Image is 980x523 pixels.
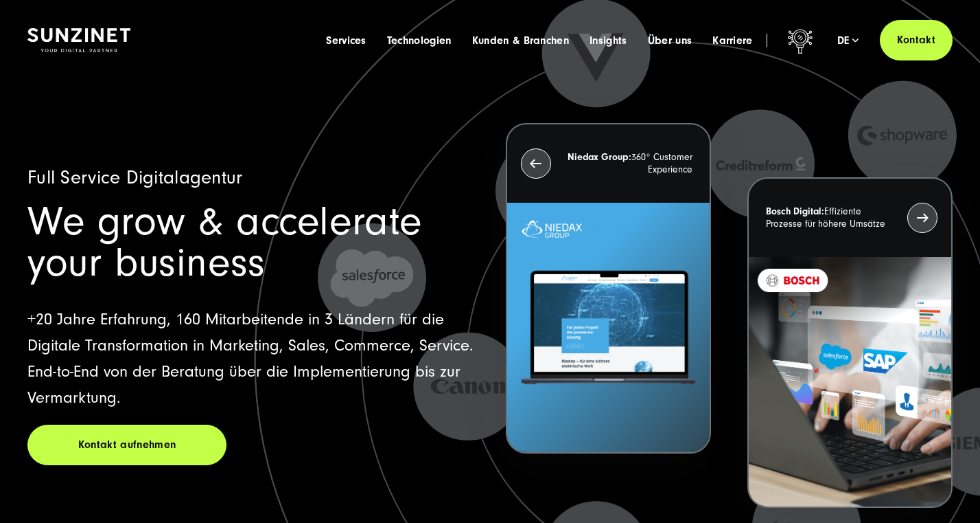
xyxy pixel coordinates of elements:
button: Niedax Group:360° Customer Experience Letztes Projekt von Niedax. Ein Laptop auf dem die Niedax W... [506,123,711,454]
img: BOSCH - Kundeprojekt - Digital Transformation Agentur SUNZINET [749,257,951,507]
a: Kontakt [880,20,953,60]
a: Karriere [712,34,753,47]
h1: We grow & accelerate your business [27,201,474,284]
div: de [837,34,859,47]
a: Kontakt aufnehmen [27,425,226,465]
button: Bosch Digital:Effiziente Prozesse für höhere Umsätze BOSCH - Kundeprojekt - Digital Transformatio... [747,177,953,508]
p: 360° Customer Experience [559,151,692,176]
span: Full Service Digitalagentur [27,167,243,188]
a: Über uns [648,34,692,47]
p: Effiziente Prozesse für höhere Umsätze [766,205,900,230]
a: Technologien [387,34,452,47]
strong: Bosch Digital: [766,206,824,217]
p: +20 Jahre Erfahrung, 160 Mitarbeitende in 3 Ländern für die Digitale Transformation in Marketing,... [27,307,474,411]
a: Insights [590,34,627,47]
a: Services [326,34,366,47]
img: SUNZINET Full Service Digital Agentur [27,28,130,52]
img: Letztes Projekt von Niedax. Ein Laptop auf dem die Niedax Website geöffnet ist, auf blauem Hinter... [507,203,710,452]
a: Kunden & Branchen [472,34,569,47]
strong: Niedax Group: [568,152,631,163]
